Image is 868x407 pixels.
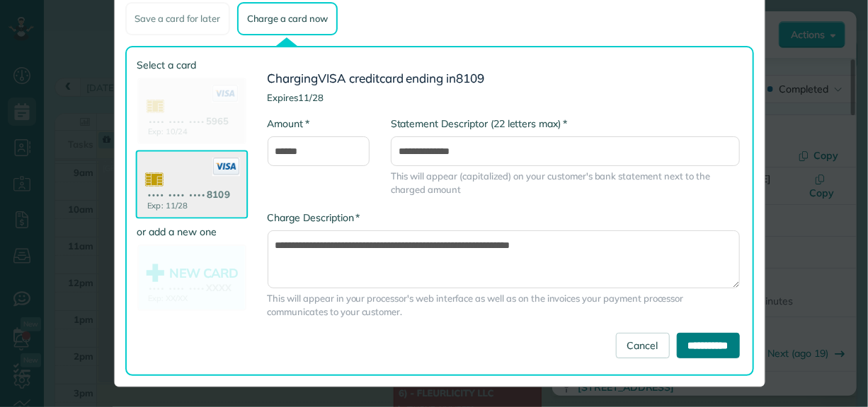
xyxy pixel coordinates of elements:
[318,71,346,85] span: VISA
[268,72,740,85] h3: Charging card ending in
[268,292,740,319] span: This will appear in your processor's web interface as well as on the invoices your payment proces...
[125,2,230,35] div: Save a card for later
[456,71,484,85] span: 8109
[391,117,567,131] label: Statement Descriptor (22 letters max)
[616,333,670,358] a: Cancel
[298,92,324,103] span: 11/28
[391,170,740,196] span: This will appear (capitalized) on your customer's bank statement next to the charged amount
[268,93,740,102] h4: Expires
[349,71,379,85] span: credit
[137,58,246,72] label: Select a card
[268,117,309,131] label: Amount
[237,2,338,35] div: Charge a card now
[268,211,360,225] label: Charge Description
[137,225,246,239] label: or add a new one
